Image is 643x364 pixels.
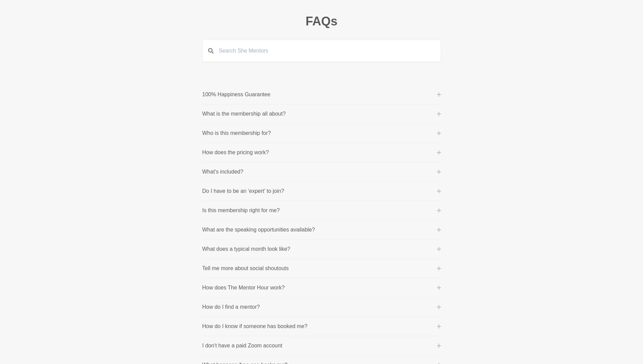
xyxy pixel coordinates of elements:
p: What does a typical month look like? [202,245,290,253]
button: 100% Happiness Guarantee [202,90,441,99]
button: How does The Mentor Hour work? [202,284,441,292]
p: How does The Mentor Hour work? [202,284,285,292]
button: What does a typical month look like? [202,245,441,253]
p: What are the speaking opportunities available? [202,226,315,234]
p: Who is this membership for? [202,129,271,137]
p: What is the membership all about? [202,110,286,118]
p: Tell me more about social shoutouts [202,264,289,272]
p: Is this membership right for me? [202,206,280,215]
button: How do I know if someone has booked me? [202,322,441,330]
button: I don't have a paid Zoom account [202,342,441,350]
button: What are the speaking opportunities available? [202,226,441,234]
p: How do I know if someone has booked me? [202,322,307,330]
p: How does the pricing work? [202,148,269,157]
input: Search She Mentors [214,40,441,62]
p: 100% Happiness Guarantee [202,90,270,99]
p: What's included? [202,168,243,176]
p: Do I have to be an 'expert' to join? [202,187,284,195]
button: Who is this membership for? [202,129,441,137]
button: What's included? [202,168,441,176]
button: Do I have to be an 'expert' to join? [202,187,441,195]
button: Is this membership right for me? [202,206,441,215]
button: How does the pricing work? [202,148,441,157]
h1: FAQs [116,14,528,29]
p: I don't have a paid Zoom account [202,342,282,350]
button: What is the membership all about? [202,110,441,118]
p: How do I find a mentor? [202,303,260,311]
button: Tell me more about social shoutouts [202,264,441,272]
button: How do I find a mentor? [202,303,441,311]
